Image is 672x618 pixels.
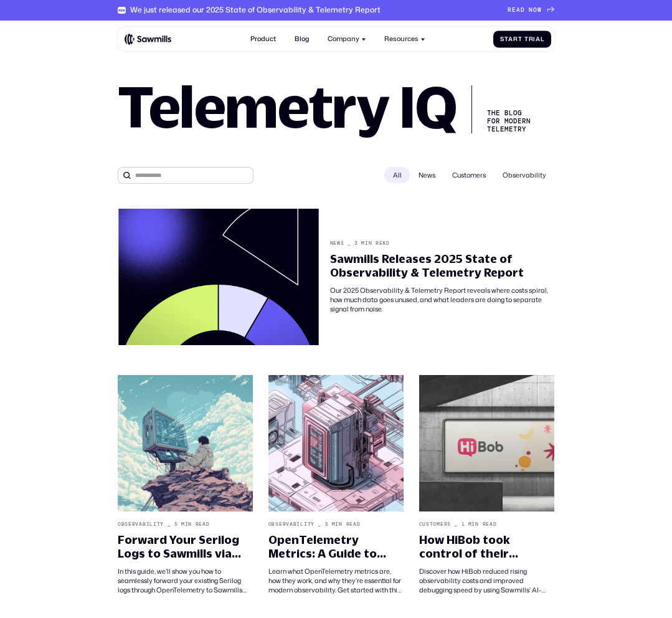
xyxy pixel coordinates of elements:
div: How HiBob took control of their telemetry [419,533,555,561]
span: l [541,36,544,42]
div: Company [328,35,359,43]
div: min read [181,521,210,528]
div: 5 [325,521,329,528]
a: Observability_5min readForward Your Serilog Logs to Sawmills via OpenTelemetry: A Complete GuideI... [111,369,258,601]
span: W [537,7,542,14]
div: 1 [461,521,465,528]
div: In this guide, we'll show you how to seamlessly forward your existing Serilog logs through OpenTe... [118,566,253,594]
div: min read [468,521,497,528]
div: The Blog for Modern telemetry [471,85,539,133]
div: OpenTelemetry Metrics: A Guide to Getting Started [268,533,404,561]
div: 3 [354,240,358,247]
span: r [513,36,518,42]
div: _ [454,521,458,528]
span: r [529,36,534,42]
a: READNOW [508,7,554,14]
div: News [330,240,344,247]
div: Our 2025 Observability & Telemetry Report reveals where costs spiral, how much data goes unused, ... [330,285,555,313]
span: t [504,36,509,42]
div: Resources [379,30,430,48]
span: Customers [443,167,494,183]
span: t [518,36,523,42]
div: _ [348,240,351,247]
div: Discover how HiBob reduced rising observability costs and improved debugging speed by using Sawmi... [419,566,555,594]
div: _ [318,521,321,528]
div: Resources [384,35,419,43]
span: A [516,7,521,14]
span: E [512,7,516,14]
span: N [529,7,533,14]
div: All [384,167,410,183]
h1: Telemetry IQ [118,80,457,133]
div: Company [322,30,371,48]
div: min read [332,521,361,528]
span: R [508,7,512,14]
span: O [533,7,537,14]
div: Customers [419,521,451,528]
div: min read [361,240,390,247]
div: Forward Your Serilog Logs to Sawmills via OpenTelemetry: A Complete Guide [118,533,253,561]
span: T [524,36,529,42]
div: We just released our 2025 State of Observability & Telemetry Report [130,6,381,15]
span: a [508,36,513,42]
span: News [410,167,443,183]
a: Blog [290,30,314,48]
div: Observability [268,521,315,528]
a: News_3min readSawmills Releases 2025 State of Observability & Telemetry ReportOur 2025 Observabil... [111,203,560,351]
a: StartTrial [493,31,551,47]
span: i [533,36,536,42]
div: Sawmills Releases 2025 State of Observability & Telemetry Report [330,252,555,280]
form: All [118,167,554,184]
span: a [536,36,541,42]
span: Observability [494,167,554,183]
a: Observability_5min readOpenTelemetry Metrics: A Guide to Getting StartedLearn what OpenTelemetry ... [262,369,409,601]
div: 5 [174,521,178,528]
div: Observability [118,521,164,528]
div: _ [168,521,171,528]
a: Customers_1min readHow HiBob took control of their telemetryDiscover how HiBob reduced rising obs... [413,369,560,601]
span: S [500,36,504,42]
a: Product [245,30,281,48]
span: D [521,7,525,14]
div: Learn what OpenTelemetry metrics are, how they work, and why they’re essential for modern observa... [268,566,404,594]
